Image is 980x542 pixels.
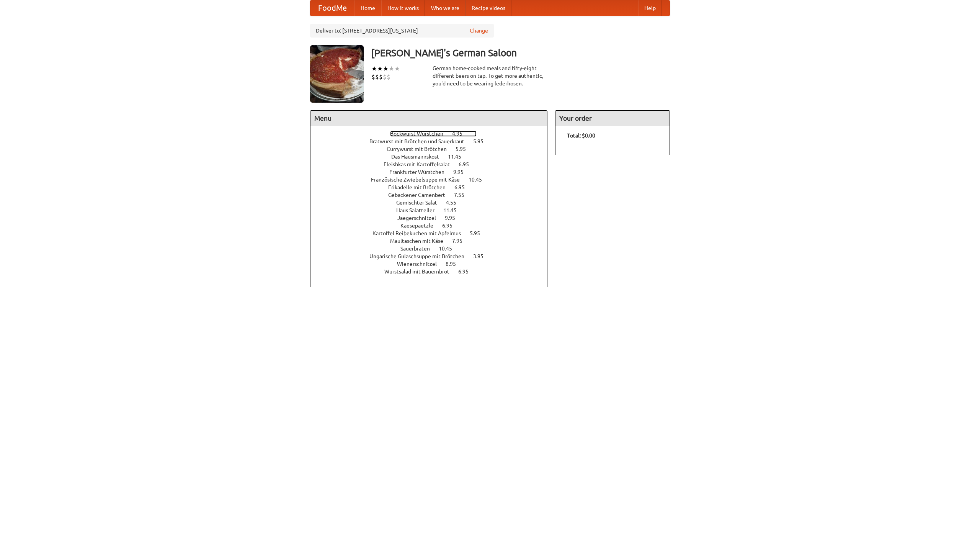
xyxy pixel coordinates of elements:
[469,177,490,183] span: 10.45
[390,238,451,244] span: Maultaschen mit Käse
[458,269,476,275] span: 6.95
[389,169,478,175] a: Frankfurter Würstchen 9.95
[425,0,465,16] a: Who we are
[371,73,375,81] li: $
[442,223,460,229] span: 6.95
[470,27,488,34] a: Change
[388,192,453,198] span: Gebackener Camenbert
[388,184,479,190] a: Frikadelle mit Brötchen 6.95
[448,154,469,160] span: 11.45
[387,73,390,81] li: $
[390,238,477,244] a: Maultaschen mit Käse 7.95
[372,230,494,236] a: Kartoffel Reibekuchen mit Apfelmus 5.95
[371,177,496,183] a: Französische Zwiebelsuppe mit Käse 10.45
[390,131,451,137] span: Bockwurst Würstchen
[354,0,381,16] a: Home
[452,238,470,244] span: 7.95
[369,138,498,144] a: Bratwurst mit Brötchen und Sauerkraut 5.95
[439,246,460,252] span: 10.45
[454,192,472,198] span: 7.55
[310,111,547,126] h4: Menu
[396,207,471,213] a: Haus Salatteller 11.45
[397,215,444,221] span: Jaegerschnitzel
[638,0,662,16] a: Help
[452,131,470,137] span: 4.95
[396,200,470,206] a: Gemischter Salat 4.55
[310,24,494,38] div: Deliver to: [STREET_ADDRESS][US_STATE]
[369,138,472,144] span: Bratwurst mit Brötchen und Sauerkraut
[372,230,469,236] span: Kartoffel Reibekuchen mit Apfelmus
[384,269,457,275] span: Wurstsalad mit Bauernbrot
[394,64,400,73] li: ★
[397,261,444,267] span: Wienerschnitzel
[369,253,472,259] span: Ungarische Gulaschsuppe mit Brötchen
[453,169,471,175] span: 9.95
[555,111,670,126] h4: Your order
[389,64,394,73] li: ★
[400,223,467,229] a: Kaesepaetzle 6.95
[384,161,483,167] a: Fleishkas mit Kartoffelsalat 6.95
[388,192,479,198] a: Gebackener Camenbert 7.55
[387,146,454,152] span: Currywurst mit Brötchen
[388,184,453,190] span: Frikadelle mit Brötchen
[446,200,464,206] span: 4.55
[456,146,474,152] span: 5.95
[567,133,595,139] b: Total: $0.00
[391,154,447,160] span: Das Hausmannskost
[384,161,457,167] span: Fleishkas mit Kartoffelsalat
[371,64,377,73] li: ★
[400,223,441,229] span: Kaesepaetzle
[391,154,475,160] a: Das Hausmannskost 11.45
[381,0,425,16] a: How it works
[389,169,452,175] span: Frankfurter Würstchen
[465,0,511,16] a: Recipe videos
[473,138,491,144] span: 5.95
[433,64,547,87] div: German home-cooked meals and fifty-eight different beers on tap. To get more authentic, you'd nee...
[383,64,389,73] li: ★
[473,253,491,259] span: 3.95
[396,207,442,213] span: Haus Salatteller
[310,45,364,103] img: angular.jpg
[371,45,670,61] h3: [PERSON_NAME]'s German Saloon
[446,261,464,267] span: 8.95
[375,73,379,81] li: $
[310,0,354,16] a: FoodMe
[400,246,438,252] span: Sauerbraten
[371,177,467,183] span: Französische Zwiebelsuppe mit Käse
[397,215,469,221] a: Jaegerschnitzel 9.95
[400,246,466,252] a: Sauerbraten 10.45
[390,131,477,137] a: Bockwurst Würstchen 4.95
[377,64,383,73] li: ★
[445,215,463,221] span: 9.95
[387,146,480,152] a: Currywurst mit Brötchen 5.95
[443,207,464,213] span: 11.45
[397,261,470,267] a: Wienerschnitzel 8.95
[369,253,498,259] a: Ungarische Gulaschsuppe mit Brötchen 3.95
[396,200,445,206] span: Gemischter Salat
[383,73,387,81] li: $
[459,161,477,167] span: 6.95
[454,184,472,190] span: 6.95
[470,230,488,236] span: 5.95
[379,73,383,81] li: $
[384,269,483,275] a: Wurstsalad mit Bauernbrot 6.95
